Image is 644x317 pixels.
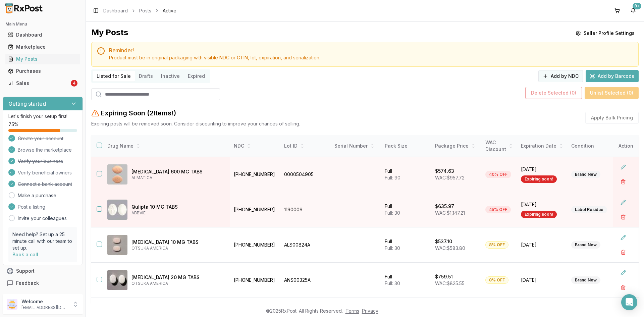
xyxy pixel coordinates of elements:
div: Marketplace [8,44,77,50]
p: Let's finish your setup first! [8,113,77,120]
button: Add by Barcode [586,70,639,82]
button: My Posts [3,54,83,64]
span: WAC: $583.80 [435,245,465,251]
div: 45% OFF [485,206,511,213]
span: WAC: $957.72 [435,175,465,180]
div: Purchases [8,68,77,74]
td: [PHONE_NUMBER] [230,157,280,192]
div: Brand New [571,241,600,249]
td: Full [381,263,431,298]
th: Pack Size [381,135,431,157]
p: Expiring posts will be removed soon. Consider discounting to improve your chances of selling. [91,120,300,127]
div: 9+ [633,3,641,9]
p: [EMAIL_ADDRESS][DOMAIN_NAME] [21,305,68,310]
div: Dashboard [8,32,77,38]
p: ALMATICA [131,175,224,180]
img: Qulipta 10 MG TABS [107,200,127,220]
div: WAC Discount [485,139,513,153]
td: ANS00325A [280,263,330,298]
div: NDC [234,143,276,149]
div: Lot ID [284,143,326,149]
h3: Getting started [8,100,46,108]
span: WAC: $1,147.21 [435,210,465,216]
p: $759.51 [435,273,453,280]
img: Gralise 600 MG TABS [107,164,127,184]
p: OTSUKA AMERICA [131,281,224,286]
a: Invite your colleagues [18,215,67,222]
button: Delete [617,281,629,294]
p: [MEDICAL_DATA] 10 MG TABS [131,239,224,246]
p: ABBVIE [131,210,224,216]
a: Posts [139,7,151,14]
button: Listed for Sale [93,71,135,82]
p: Need help? Set up a 25 minute call with our team to set up. [12,231,73,251]
span: WAC: $825.55 [435,280,465,286]
span: Verify your business [18,158,63,165]
div: Package Price [435,143,477,149]
a: Book a call [12,252,38,257]
div: 8% OFF [485,276,508,284]
p: Welcome [21,298,68,305]
a: Sales4 [5,77,80,89]
div: Drug Name [107,143,224,149]
th: Action [613,135,639,157]
button: Add by NDC [538,70,583,82]
button: Support [3,265,83,277]
td: Full [381,157,431,192]
div: 8% OFF [485,241,508,249]
button: Dashboard [3,30,83,40]
span: [DATE] [521,242,563,248]
nav: breadcrumb [103,7,176,14]
button: Seller Profile Settings [572,27,639,39]
img: User avatar [7,299,17,310]
span: Feedback [16,280,39,286]
button: Edit [617,267,629,279]
a: Dashboard [103,7,128,14]
button: 9+ [628,5,639,16]
span: Create your account [18,135,63,142]
span: [DATE] [521,277,563,283]
span: Verify beneficial owners [18,169,72,176]
div: Expiring soon! [521,175,557,183]
td: 1190009 [280,192,330,227]
button: Delete [617,246,629,258]
button: Delete [617,211,629,223]
div: 4 [71,80,77,87]
button: Marketplace [3,42,83,52]
div: Brand New [571,276,600,284]
p: [MEDICAL_DATA] 20 MG TABS [131,274,224,281]
button: Feedback [3,277,83,289]
a: My Posts [5,53,80,65]
span: 75 % [8,121,18,128]
p: OTSUKA AMERICA [131,246,224,251]
h5: Reminder! [109,48,633,53]
button: Edit [617,196,629,208]
span: [DATE] [521,166,563,173]
td: [PHONE_NUMBER] [230,263,280,298]
div: Label Residue [571,206,607,213]
button: Drafts [135,71,157,82]
p: $537.10 [435,238,452,245]
p: Qulipta 10 MG TABS [131,204,224,210]
td: 0000504905 [280,157,330,192]
a: Privacy [362,308,378,314]
span: Browse the marketplace [18,147,72,153]
img: Abilify 20 MG TABS [107,270,127,290]
span: Full: 30 [385,280,400,286]
div: Expiring soon! [521,211,557,218]
td: [PHONE_NUMBER] [230,227,280,263]
button: Sales4 [3,78,83,89]
div: Open Intercom Messenger [621,294,637,310]
button: Inactive [157,71,184,82]
a: Terms [345,308,359,314]
div: Product must be in original packaging with visible NDC or GTIN, lot, expiration, and serialization. [109,54,633,61]
div: Serial Number [334,143,377,149]
span: Connect a bank account [18,181,72,188]
td: Full [381,227,431,263]
td: [PHONE_NUMBER] [230,192,280,227]
span: Full: 30 [385,245,400,251]
div: My Posts [8,56,77,62]
h2: Expiring Soon ( 2 Item s !) [101,108,176,118]
td: Full [381,192,431,227]
span: Post a listing [18,204,45,210]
